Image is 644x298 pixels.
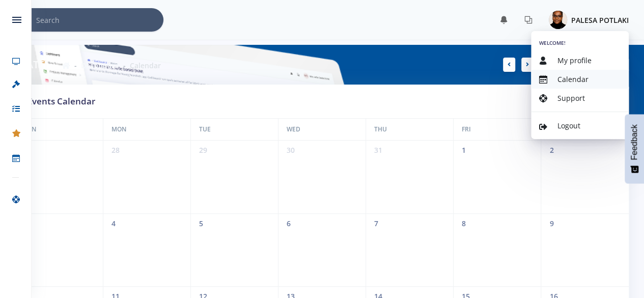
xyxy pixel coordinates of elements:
[15,141,103,159] span: 27
[119,60,161,71] li: Calendar
[557,121,580,130] span: Logout
[278,214,366,233] span: 6
[557,93,585,103] span: Support
[199,125,211,133] span: Tue
[62,60,161,71] nav: breadcrumb
[462,125,471,133] span: Fri
[278,141,366,159] span: 30
[541,9,629,31] a: Image placeholder PALESA POTLAKI
[549,11,567,29] img: Image placeholder
[374,125,387,133] span: Thu
[625,114,644,183] button: Feedback - Show survey
[557,74,589,84] span: Calendar
[287,125,300,133] span: Wed
[531,70,629,89] a: Calendar
[539,39,621,47] h6: Welcome!
[103,214,190,233] span: 4
[15,214,103,233] span: 3
[103,141,190,159] span: 28
[111,125,126,133] span: Mon
[454,141,541,159] span: 1
[36,8,163,32] input: Search
[191,214,278,233] span: 5
[557,56,592,65] span: My profile
[81,61,119,70] a: Dashboard
[541,141,629,159] span: 2
[630,124,639,160] span: Feedback
[27,95,617,108] h5: Events Calendar
[191,141,278,159] span: 29
[366,141,453,159] span: 31
[571,15,629,25] span: PALESA POTLAKI
[366,214,453,233] span: 7
[541,214,629,233] span: 9
[531,51,629,70] a: My profile
[15,57,48,72] h6: [DATE]
[531,89,629,107] a: Support
[454,214,541,233] span: 8
[531,116,629,135] a: Logout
